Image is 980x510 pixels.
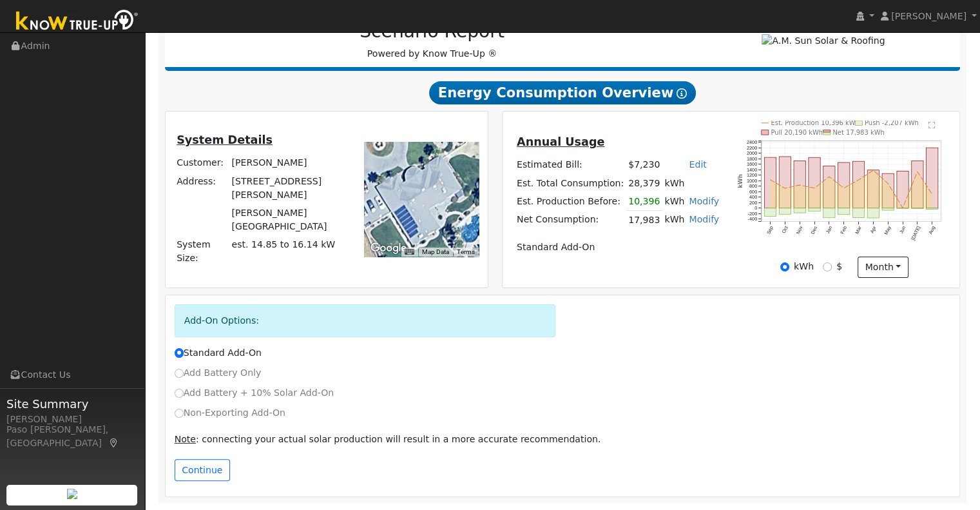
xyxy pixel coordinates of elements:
td: Standard Add-On [514,239,721,257]
text: kWh [738,174,744,188]
circle: onclick="" [858,179,860,181]
td: Net Consumption: [514,211,626,230]
span: Site Summary [6,395,138,413]
circle: onclick="" [843,187,845,189]
text: Dec [810,225,819,235]
button: Continue [175,459,230,481]
circle: onclick="" [887,182,889,184]
text: Pull 20,190 kWh [771,129,823,136]
circle: onclick="" [829,176,831,178]
div: Add-On Options: [175,304,556,337]
u: System Details [177,133,273,146]
input: Add Battery + 10% Solar Add-On [175,389,184,398]
rect: onclick="" [897,171,908,208]
td: kWh [662,174,722,192]
text: Push -2,207 kWh [865,119,919,126]
input: Non-Exporting Add-On [175,409,184,418]
span: Energy Consumption Overview [429,81,696,104]
div: Powered by Know True-Up ® [171,21,693,61]
label: Non-Exporting Add-On [175,406,285,420]
circle: onclick="" [784,188,786,190]
i: Show Help [677,88,687,99]
text: Apr [869,225,878,235]
button: Map Data [422,248,449,257]
rect: onclick="" [823,166,835,208]
img: A.M. Sun Solar & Roofing [762,34,885,48]
a: Terms (opens in new tab) [457,248,475,255]
text: 1000 [747,178,757,184]
rect: onclick="" [853,161,865,208]
td: [STREET_ADDRESS][PERSON_NAME] [229,172,346,204]
label: Add Battery Only [175,366,262,380]
td: 17,983 [626,211,662,230]
text: 0 [754,205,757,211]
text: 2000 [747,150,757,156]
circle: onclick="" [931,193,933,195]
text: 400 [749,194,757,200]
td: Est. Production Before: [514,192,626,211]
u: Note [175,434,196,444]
input: kWh [780,262,789,271]
td: Customer: [175,154,229,172]
rect: onclick="" [764,208,776,217]
text: [DATE] [910,225,922,241]
div: [PERSON_NAME] [6,413,138,426]
label: kWh [794,260,814,273]
text: Jun [898,225,907,235]
a: Modify [689,214,719,224]
img: retrieve [67,489,77,499]
text: 2400 [747,139,757,145]
rect: onclick="" [867,170,879,208]
td: kWh [662,211,687,230]
text:  [928,121,936,129]
text: 800 [749,183,757,189]
td: Address: [175,172,229,204]
input: Add Battery Only [175,369,184,378]
rect: onclick="" [912,161,923,208]
text: Oct [781,225,789,234]
span: : connecting your actual solar production will result in a more accurate recommendation. [175,434,601,444]
button: month [858,257,908,279]
img: Google [367,240,410,257]
button: Keyboard shortcuts [405,248,414,257]
text: Jan [825,225,833,235]
rect: onclick="" [882,173,894,208]
text: May [883,225,892,236]
td: $7,230 [626,156,662,174]
text: -200 [748,211,758,217]
td: [PERSON_NAME][GEOGRAPHIC_DATA] [229,204,346,235]
text: 1200 [747,172,757,178]
text: 1600 [747,161,757,167]
rect: onclick="" [779,157,791,208]
input: $ [823,262,832,271]
rect: onclick="" [882,208,894,210]
rect: onclick="" [927,148,938,208]
td: kWh [662,192,687,211]
rect: onclick="" [838,208,850,214]
text: 1400 [747,167,757,173]
text: Nov [795,225,804,235]
text: Mar [854,225,863,235]
text: -400 [748,216,758,222]
text: Sep [765,225,774,235]
circle: onclick="" [902,207,904,209]
a: Modify [689,196,719,206]
span: [PERSON_NAME] [891,11,966,21]
circle: onclick="" [814,187,816,189]
text: 600 [749,189,757,195]
a: Edit [689,159,706,170]
label: Standard Add-On [175,346,262,360]
td: System Size [229,236,346,268]
td: 28,379 [626,174,662,192]
rect: onclick="" [823,208,835,218]
input: Standard Add-On [175,348,184,357]
td: 10,396 [626,192,662,211]
circle: onclick="" [917,171,919,173]
text: 1800 [747,156,757,162]
rect: onclick="" [853,208,865,218]
img: Know True-Up [10,7,145,36]
td: Estimated Bill: [514,156,626,174]
text: Net 17,983 kWh [833,129,885,136]
text: Feb [840,225,848,235]
rect: onclick="" [794,208,805,213]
